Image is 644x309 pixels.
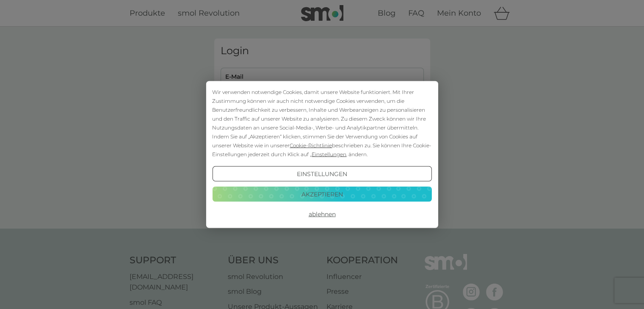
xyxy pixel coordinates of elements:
span: Einstellungen [312,151,346,157]
span: Cookie-Richtlinie [290,142,332,149]
button: Akzeptieren [212,186,431,201]
button: Ablehnen [212,207,431,222]
div: Cookie Consent Prompt [206,81,438,228]
button: Einstellungen [212,166,431,182]
div: Wir verwenden notwendige Cookies, damit unsere Website funktioniert. Mit Ihrer Zustimmung können ... [212,88,431,159]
